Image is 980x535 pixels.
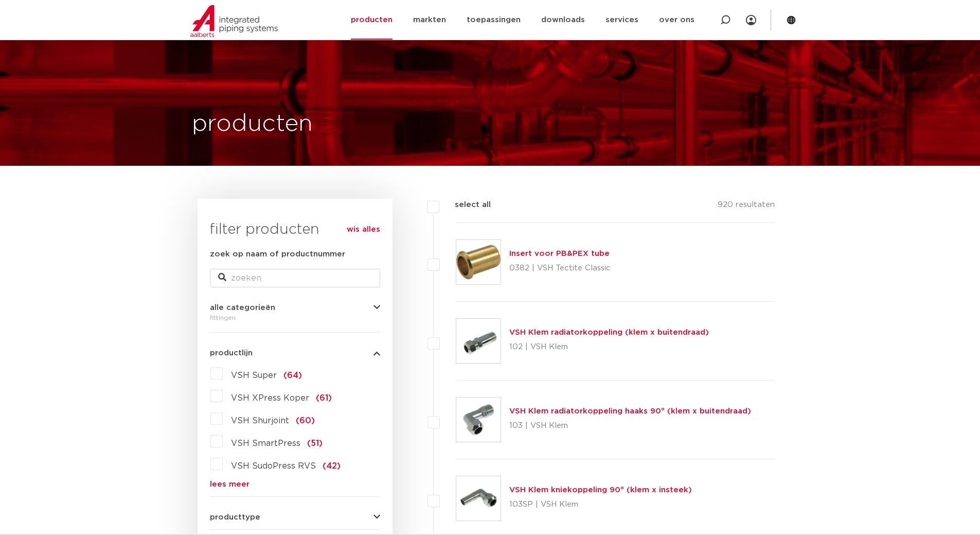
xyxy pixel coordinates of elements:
[439,199,491,211] label: select all
[231,371,277,379] span: VSH Super
[283,371,302,379] span: (64)
[210,349,253,357] span: productlijn
[231,394,309,402] span: VSH XPress Koper
[509,418,751,434] p: 103 | VSH Klem
[210,513,380,521] button: producttype
[509,496,692,513] p: 103SP | VSH Klem
[509,329,709,336] a: VSH Klem radiatorkoppeling (klem x buitendraad)
[323,462,341,470] span: (42)
[347,223,380,236] a: wis alles
[231,417,289,425] span: VSH Shurjoint
[210,269,380,287] input: zoeken
[316,394,332,402] span: (61)
[210,312,380,324] div: fittingen
[509,250,610,257] a: Insert voor PB&PEX tube
[456,319,501,363] img: Thumbnail for VSH Klem radiatorkoppeling (klem x buitendraad)
[210,219,380,240] h3: filter producten
[307,439,323,447] span: (51)
[210,248,345,261] label: zoek op naam of productnummer
[210,349,380,357] button: productlijn
[231,439,300,447] span: VSH SmartPress
[509,260,611,277] p: 0382 | VSH Tectite Classic
[210,304,380,312] button: alle categorieën
[192,108,313,141] h1: producten
[210,304,275,312] span: alle categorieën
[456,398,501,442] img: Thumbnail for VSH Klem radiatorkoppeling haaks 90° (klem x buitendraad)
[456,240,501,284] img: Thumbnail for Insert voor PB&PEX tube
[210,480,380,488] a: lees meer
[509,339,709,355] p: 102 | VSH Klem
[509,486,692,494] a: VSH Klem kniekoppeling 90° (klem x insteek)
[718,199,775,215] p: 920 resultaten
[296,417,315,425] span: (60)
[456,476,501,521] img: Thumbnail for VSH Klem kniekoppeling 90° (klem x insteek)
[509,407,751,415] a: VSH Klem radiatorkoppeling haaks 90° (klem x buitendraad)
[231,462,316,470] span: VSH SudoPress RVS
[210,513,260,521] span: producttype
